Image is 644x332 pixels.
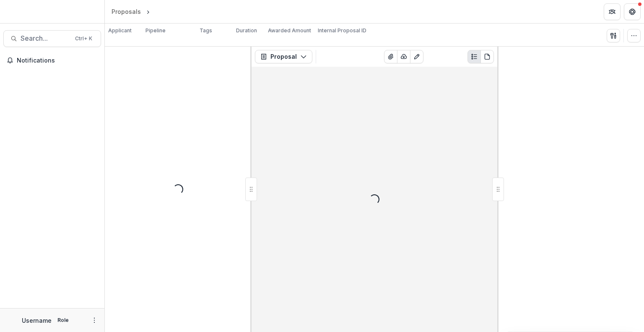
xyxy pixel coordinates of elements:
[467,50,481,63] button: Plaintext view
[112,7,141,16] div: Proposals
[255,50,312,63] button: Proposal
[108,5,187,18] nav: breadcrumb
[318,27,366,34] p: Internal Proposal ID
[624,3,641,20] button: Get Help
[236,27,257,34] p: Duration
[108,27,132,34] p: Applicant
[108,5,144,18] a: Proposals
[21,34,70,42] span: Search...
[604,3,621,20] button: Partners
[89,315,99,325] button: More
[200,27,212,34] p: Tags
[22,316,52,325] p: Username
[480,50,494,63] button: PDF view
[268,27,311,34] p: Awarded Amount
[55,316,71,324] p: Role
[3,54,101,67] button: Notifications
[17,57,98,64] span: Notifications
[3,30,101,47] button: Search...
[410,50,423,63] button: Edit as form
[145,27,166,34] p: Pipeline
[73,34,94,43] div: Ctrl + K
[384,50,397,63] button: View Attached Files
